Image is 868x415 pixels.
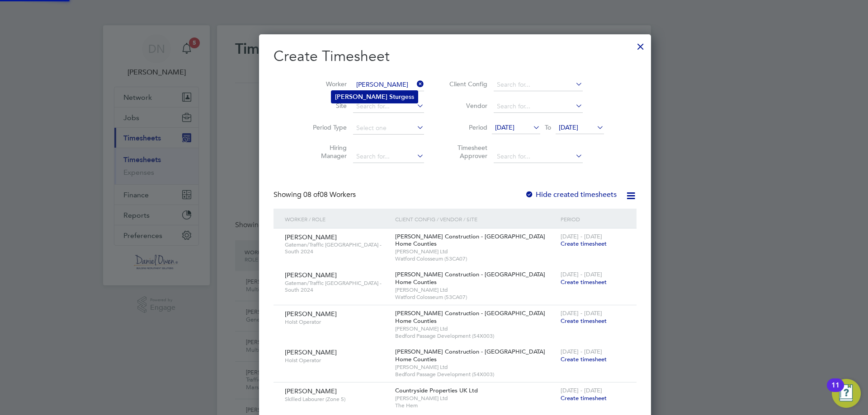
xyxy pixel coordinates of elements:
button: Open Resource Center, 11 new notifications [832,379,861,408]
span: [DATE] - [DATE] [561,309,602,317]
input: Search for... [353,100,424,113]
span: [PERSON_NAME] Ltd [395,248,556,255]
span: [PERSON_NAME] [285,310,337,318]
span: 08 of [303,190,320,199]
span: Create timesheet [561,394,607,402]
span: [PERSON_NAME] [285,387,337,395]
span: [PERSON_NAME] [285,271,337,279]
label: Hide created timesheets [525,190,617,199]
span: Hoist Operator [285,318,388,326]
label: Vendor [447,102,487,110]
span: [DATE] [559,123,578,131]
div: Client Config / Vendor / Site [393,209,558,229]
span: 08 Workers [303,190,356,199]
span: [PERSON_NAME] Ltd [395,286,556,294]
h2: Create Timesheet [274,47,637,66]
label: Worker [306,80,347,88]
div: Showing [274,190,358,200]
span: Watford Colosseum (53CA07) [395,294,556,301]
span: Create timesheet [561,278,607,286]
span: Hoist Operator [285,357,388,364]
li: ess [331,91,418,103]
span: Countryside Properties UK Ltd [395,387,478,394]
span: [PERSON_NAME] Ltd [395,395,556,402]
span: Gateman/Traffic [GEOGRAPHIC_DATA] - South 2024 [285,280,388,294]
input: Search for... [494,150,583,163]
span: [DATE] - [DATE] [561,348,602,355]
span: Watford Colosseum (53CA07) [395,255,556,262]
span: To [542,121,554,133]
span: [DATE] [495,123,514,131]
div: Period [558,209,627,229]
input: Search for... [353,79,424,91]
span: [PERSON_NAME] Construction - [GEOGRAPHIC_DATA] Home Counties [395,348,545,363]
div: 11 [831,385,840,397]
span: Bedford Passage Development (54X003) [395,332,556,340]
label: Period Type [306,123,347,131]
input: Search for... [494,79,583,91]
span: [PERSON_NAME] Ltd [395,325,556,332]
span: [PERSON_NAME] [285,233,337,241]
span: Gateman/Traffic [GEOGRAPHIC_DATA] - South 2024 [285,241,388,255]
label: Period [447,123,487,131]
span: Create timesheet [561,240,607,247]
span: Skilled Labourer (Zone 5) [285,396,388,403]
div: Worker / Role [283,209,393,229]
b: Sturg [389,93,405,101]
b: [PERSON_NAME] [335,93,387,101]
span: [PERSON_NAME] Ltd [395,364,556,371]
span: [DATE] - [DATE] [561,387,602,394]
span: Create timesheet [561,355,607,363]
input: Search for... [494,100,583,113]
label: Hiring Manager [306,144,347,160]
span: [PERSON_NAME] Construction - [GEOGRAPHIC_DATA] Home Counties [395,233,545,248]
input: Select one [353,122,424,135]
span: [DATE] - [DATE] [561,233,602,240]
span: Create timesheet [561,317,607,325]
span: The Hem [395,402,556,409]
input: Search for... [353,150,424,163]
span: Bedford Passage Development (54X003) [395,371,556,378]
label: Timesheet Approver [447,144,487,160]
span: [PERSON_NAME] [285,348,337,356]
span: [PERSON_NAME] Construction - [GEOGRAPHIC_DATA] Home Counties [395,270,545,286]
span: [DATE] - [DATE] [561,270,602,278]
span: [PERSON_NAME] Construction - [GEOGRAPHIC_DATA] Home Counties [395,309,545,325]
label: Client Config [447,80,487,88]
label: Site [306,102,347,110]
